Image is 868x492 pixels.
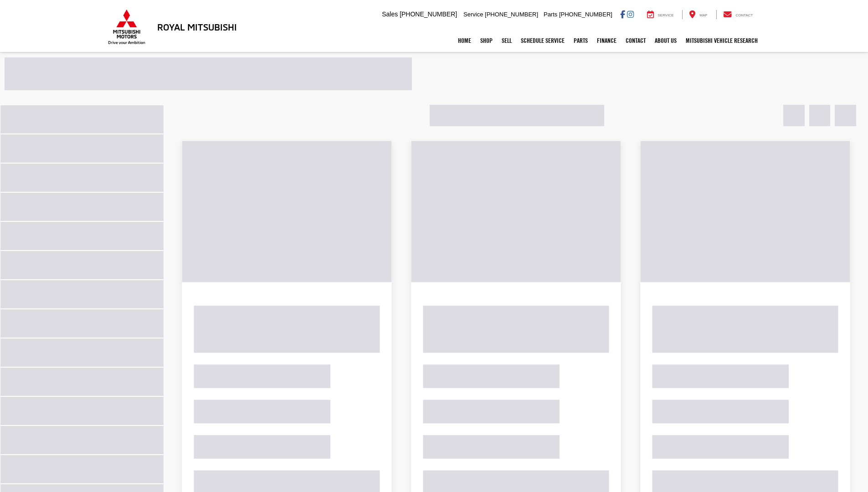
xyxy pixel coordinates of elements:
span: Contact [735,13,753,17]
span: Sales [382,10,398,18]
span: Service [658,13,674,17]
span: Map [699,13,707,17]
a: Sell [497,29,516,52]
a: Schedule Service: Opens in a new tab [516,29,569,52]
a: Shop [476,29,497,52]
a: Instagram: Click to visit our Instagram page [627,10,634,18]
h3: Royal Mitsubishi [157,22,237,32]
span: [PHONE_NUMBER] [559,11,612,18]
a: About Us [650,29,681,52]
a: Contact [716,10,760,19]
img: Mitsubishi [106,9,147,45]
a: Home [453,29,476,52]
a: Service [640,10,681,19]
span: [PHONE_NUMBER] [400,10,457,18]
span: [PHONE_NUMBER] [485,11,538,18]
a: Contact [621,29,650,52]
a: Finance [592,29,621,52]
span: Service [463,11,483,18]
a: Facebook: Click to visit our Facebook page [620,10,625,18]
span: Parts [544,11,557,18]
a: Map [682,10,714,19]
a: Parts: Opens in a new tab [569,29,592,52]
a: Mitsubishi Vehicle Research [681,29,762,52]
